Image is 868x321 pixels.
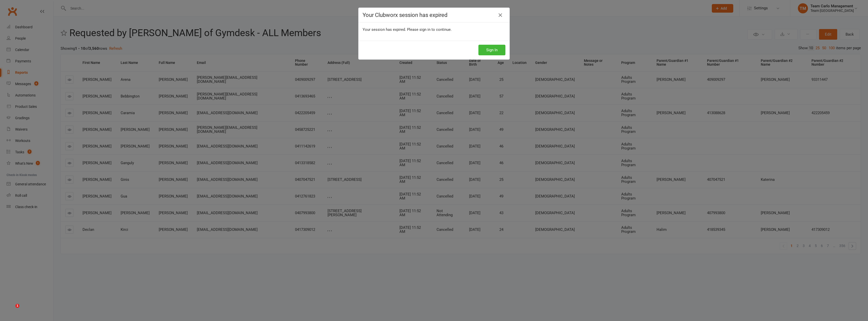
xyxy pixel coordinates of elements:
[496,11,504,19] a: Close
[15,304,19,308] span: 1
[363,27,452,32] span: Your session has expired. Please sign in to continue.
[478,45,505,55] button: Sign In
[5,304,17,316] iframe: Intercom live chat
[363,12,505,18] h4: Your Clubworx session has expired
